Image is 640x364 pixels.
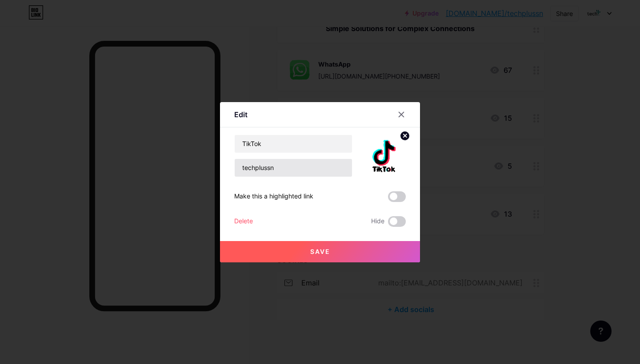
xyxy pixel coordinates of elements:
button: Save [220,241,420,262]
input: Title [235,135,352,153]
span: Hide [371,216,384,227]
div: Delete [234,216,253,227]
img: link_thumbnail [363,135,406,177]
div: Make this a highlighted link [234,191,313,202]
input: URL [235,159,352,177]
div: Edit [234,109,248,120]
span: Save [310,248,330,255]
